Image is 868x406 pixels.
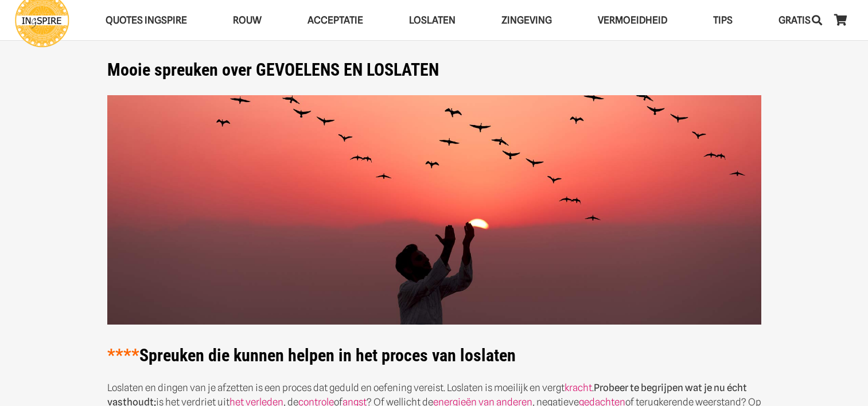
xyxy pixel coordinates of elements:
span: Zingeving [501,14,552,26]
span: ROUW [233,14,262,26]
strong: Spreuken die kunnen helpen in het proces van loslaten [107,345,516,365]
span: Loslaten [409,14,456,26]
a: ROUWROUW Menu [210,6,285,35]
a: Zoeken [805,6,828,34]
a: VERMOEIDHEIDVERMOEIDHEID Menu [575,6,690,35]
span: GRATIS [779,14,811,26]
a: QUOTES INGSPIREQUOTES INGSPIRE Menu [83,6,210,35]
a: LoslatenLoslaten Menu [386,6,478,35]
a: AcceptatieAcceptatie Menu [285,6,386,35]
a: GRATISGRATIS Menu [756,6,834,35]
h1: Mooie spreuken over GEVOELENS EN LOSLATEN [107,60,761,80]
a: TIPSTIPS Menu [690,6,756,35]
span: TIPS [713,14,733,26]
span: QUOTES INGSPIRE [106,14,187,26]
img: Loslaten quotes - spreuken over leren loslaten en, accepteren, gedachten loslaten en controle ler... [107,95,761,325]
a: kracht [565,382,592,393]
span: Acceptatie [308,14,363,26]
span: VERMOEIDHEID [598,14,667,26]
a: ZingevingZingeving Menu [478,6,575,35]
